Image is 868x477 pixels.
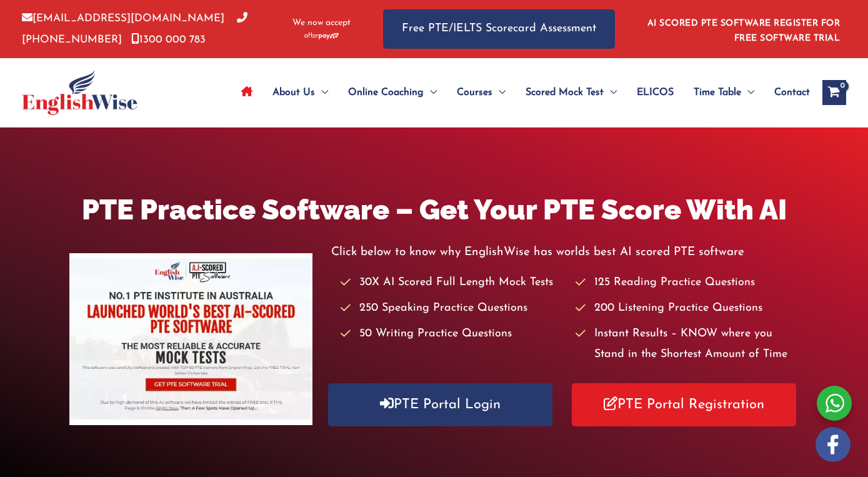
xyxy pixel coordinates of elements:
img: white-facebook.png [816,427,851,462]
li: 125 Reading Practice Questions [576,273,799,293]
a: PTE Portal Registration [572,383,796,426]
a: Contact [764,71,810,114]
li: 50 Writing Practice Questions [341,324,564,344]
a: ELICOS [627,71,684,114]
span: Scored Mock Test [526,71,604,114]
a: Free PTE/IELTS Scorecard Assessment [383,9,615,49]
h1: PTE Practice Software – Get Your PTE Score With AI [69,190,799,229]
span: Courses [457,71,492,114]
a: 1300 000 783 [131,34,206,45]
span: Contact [774,71,810,114]
nav: Site Navigation: Main Menu [231,71,810,114]
a: [PHONE_NUMBER] [22,13,247,44]
span: We now accept [292,17,351,29]
span: Menu Toggle [492,71,506,114]
img: pte-institute-main [69,253,312,425]
span: Menu Toggle [604,71,617,114]
span: Time Table [694,71,741,114]
span: ELICOS [637,71,674,114]
a: PTE Portal Login [328,383,552,426]
span: Menu Toggle [315,71,328,114]
span: Menu Toggle [741,71,754,114]
a: About UsMenu Toggle [262,71,338,114]
a: [EMAIL_ADDRESS][DOMAIN_NAME] [22,13,224,24]
span: Online Coaching [348,71,424,114]
a: CoursesMenu Toggle [447,71,516,114]
span: About Us [272,71,315,114]
li: 30X AI Scored Full Length Mock Tests [341,273,564,293]
p: Click below to know why EnglishWise has worlds best AI scored PTE software [331,242,799,263]
span: Menu Toggle [424,71,437,114]
li: 250 Speaking Practice Questions [341,298,564,319]
a: AI SCORED PTE SOFTWARE REGISTER FOR FREE SOFTWARE TRIAL [647,19,841,43]
li: Instant Results – KNOW where you Stand in the Shortest Amount of Time [576,324,799,366]
a: Scored Mock TestMenu Toggle [516,71,627,114]
img: Afterpay-Logo [304,33,339,39]
aside: Header Widget 1 [640,9,846,49]
a: Time TableMenu Toggle [684,71,764,114]
a: View Shopping Cart, empty [822,80,846,105]
img: cropped-ew-logo [22,70,137,115]
li: 200 Listening Practice Questions [576,298,799,319]
a: Online CoachingMenu Toggle [338,71,447,114]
